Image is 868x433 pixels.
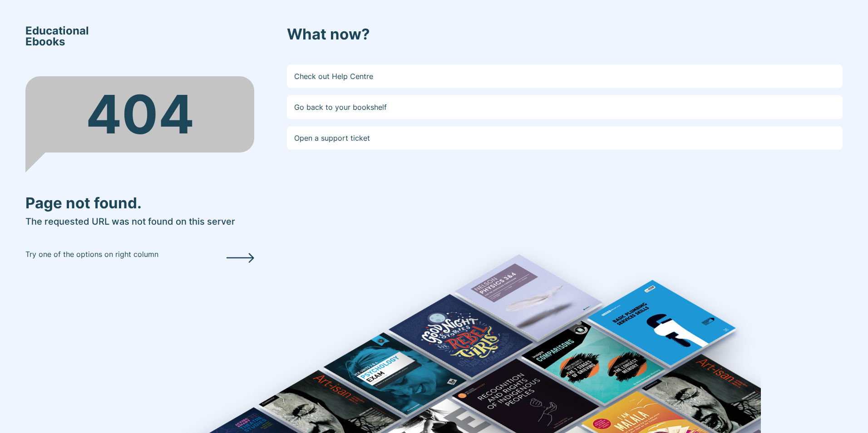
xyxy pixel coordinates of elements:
h3: What now? [287,25,843,44]
span: Educational Ebooks [25,25,89,47]
a: Check out Help Centre [287,64,843,88]
a: Open a support ticket [287,126,843,150]
div: 404 [25,76,254,153]
h3: Page not found. [25,194,254,212]
a: Go back to your bookshelf [287,95,843,119]
p: Try one of the options on right column [25,249,158,260]
h5: The requested URL was not found on this server [25,216,254,227]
